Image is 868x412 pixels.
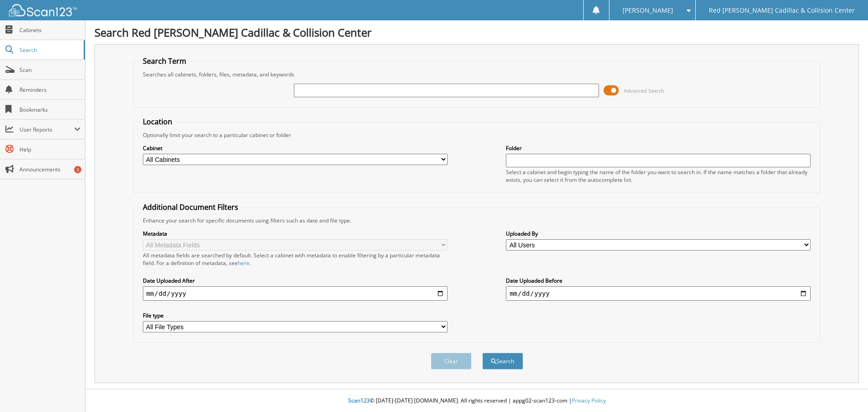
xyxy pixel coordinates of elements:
div: Enhance your search for specific documents using filters such as date and file type. [138,217,816,224]
button: Clear [431,353,472,369]
div: All metadata fields are searched by default. Select a cabinet with metadata to enable filtering b... [143,251,448,267]
span: Advanced Search [624,87,664,94]
span: Scan [19,66,80,74]
label: Date Uploaded Before [506,277,811,284]
span: Cabinets [19,26,80,34]
div: Optionally limit your search to a particular cabinet or folder [138,131,816,139]
img: scan123-logo-white.svg [9,4,77,16]
legend: Search Term [138,56,191,66]
input: start [143,286,448,301]
label: Folder [506,144,811,152]
h1: Search Red [PERSON_NAME] Cadillac & Collision Center [94,25,859,40]
label: Metadata [143,230,448,237]
div: 3 [74,166,81,173]
label: Cabinet [143,144,448,152]
span: Help [19,146,80,153]
div: © [DATE]-[DATE] [DOMAIN_NAME]. All rights reserved | appg02-scan123-com | [85,390,868,412]
input: end [506,286,811,301]
legend: Additional Document Filters [138,202,243,212]
span: Search [19,46,79,54]
label: Date Uploaded After [143,277,448,284]
span: Bookmarks [19,106,80,114]
span: Announcements [19,166,80,173]
div: Select a cabinet and begin typing the name of the folder you want to search in. If the name match... [506,168,811,184]
span: Scan123 [348,397,370,404]
label: Uploaded By [506,230,811,237]
legend: Location [138,117,177,127]
span: User Reports [19,126,74,133]
button: Search [482,353,523,369]
label: File type [143,312,448,319]
div: Searches all cabinets, folders, files, metadata, and keywords [138,71,816,78]
a: Privacy Policy [572,397,606,404]
span: Red [PERSON_NAME] Cadillac & Collision Center [709,8,855,13]
span: Reminders [19,86,80,94]
a: here [238,259,250,267]
span: [PERSON_NAME] [623,8,673,13]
